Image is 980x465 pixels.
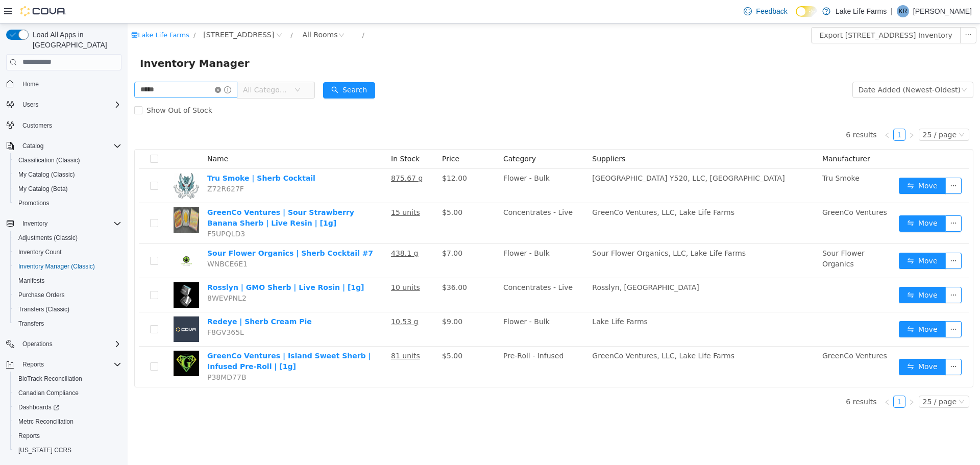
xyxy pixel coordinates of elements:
[10,196,126,210] button: Promotions
[10,372,126,386] button: BioTrack Reconciliation
[771,192,818,208] button: icon: swapMove
[4,8,62,15] a: icon: shopLake Life Farms
[695,131,743,139] span: Manufacturer
[10,182,126,196] button: My Catalog (Beta)
[18,432,40,440] span: Reports
[818,229,834,246] button: icon: ellipsis
[464,151,657,159] span: [GEOGRAPHIC_DATA] Y520, LLC, [GEOGRAPHIC_DATA]
[18,277,44,285] span: Manifests
[2,118,126,133] button: Customers
[80,161,116,169] span: Z72R627F
[891,5,893,17] p: |
[756,6,787,16] span: Feedback
[756,376,763,382] i: icon: left
[18,199,50,207] span: Promotions
[781,376,787,382] i: icon: right
[14,415,78,428] a: Metrc Reconciliation
[66,8,68,15] span: /
[314,226,335,234] span: $7.00
[18,446,71,454] span: [US_STATE] CCRS
[695,151,732,159] span: Tru Smoke
[464,294,520,302] span: Lake Life Farms
[18,291,65,299] span: Purchase Orders
[10,167,126,182] button: My Catalog (Classic)
[18,185,68,193] span: My Catalog (Beta)
[766,373,777,384] a: 1
[18,358,48,371] button: Reports
[756,109,763,115] i: icon: left
[12,32,128,48] span: Inventory Manager
[18,156,80,164] span: Classification (Classic)
[10,386,126,400] button: Canadian Compliance
[831,108,837,115] i: icon: down
[314,131,332,139] span: Price
[10,443,126,457] button: [US_STATE] CCRS
[14,197,54,209] a: Promotions
[718,105,749,117] li: 6 results
[22,142,43,150] span: Catalog
[46,150,71,175] img: Tru Smoke | Sherb Cocktail hero shot
[22,340,53,348] span: Operations
[18,262,95,271] span: Inventory Manager (Classic)
[695,328,759,336] span: GreenCo Ventures
[314,328,335,336] span: $5.00
[766,106,777,117] a: 1
[14,401,63,413] a: Dashboards
[778,105,790,117] li: Next Page
[372,221,460,255] td: Flower - Bulk
[46,184,71,209] img: GreenCo Ventures | Sour Strawberry Banana Sherb | Live Resin | [1g] hero shot
[818,298,834,314] button: icon: ellipsis
[14,260,121,273] span: Inventory Manager (Classic)
[14,303,73,315] a: Transfers (Classic)
[76,6,146,17] span: 4116 17 Mile Road
[795,106,829,117] div: 25 / page
[14,183,72,195] a: My Catalog (Beta)
[18,234,78,242] span: Adjustments (Classic)
[771,154,818,170] button: icon: swapMove
[22,101,38,109] span: Users
[372,145,460,180] td: Flower - Bulk
[818,335,834,352] button: icon: ellipsis
[14,275,48,287] a: Manifests
[263,151,295,159] u: 875.67 g
[372,289,460,323] td: Flower - Bulk
[4,8,10,15] i: icon: shop
[18,320,44,328] span: Transfers
[2,216,126,231] button: Inventory
[14,373,86,385] a: BioTrack Reconciliation
[771,335,818,352] button: icon: swapMove
[18,170,75,179] span: My Catalog (Classic)
[22,121,52,130] span: Customers
[778,372,790,384] li: Next Page
[46,259,71,284] img: Rosslyn | GMO Sherb | Live Rosin | [1g] hero shot
[14,183,121,195] span: My Catalog (Beta)
[14,415,121,428] span: Metrc Reconciliation
[781,109,787,115] i: icon: right
[18,140,121,152] span: Catalog
[314,260,339,268] span: $36.00
[195,59,248,75] button: icon: searchSearch
[836,5,887,17] p: Lake Life Farms
[766,105,778,117] li: 1
[2,97,126,112] button: Users
[372,180,460,221] td: Concentrates - Live
[10,231,126,245] button: Adjustments (Classic)
[831,375,837,382] i: icon: down
[15,83,89,91] span: Show Out of Stock
[10,245,126,259] button: Inventory Count
[14,317,121,330] span: Transfers
[10,302,126,316] button: Transfers (Classic)
[18,140,47,152] button: Catalog
[80,185,227,204] a: GreenCo Ventures | Sour Strawberry Banana Sherb | Live Resin | [1g]
[10,153,126,167] button: Classification (Classic)
[753,105,766,117] li: Previous Page
[10,429,126,443] button: Reports
[14,275,121,287] span: Manifests
[14,430,44,442] a: Reports
[263,294,290,302] u: 10.53 g
[80,226,246,234] a: Sour Flower Organics | Sherb Cocktail #7
[18,338,57,350] button: Operations
[464,185,607,193] span: GreenCo Ventures, LLC, Lake Life Farms
[18,217,121,230] span: Inventory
